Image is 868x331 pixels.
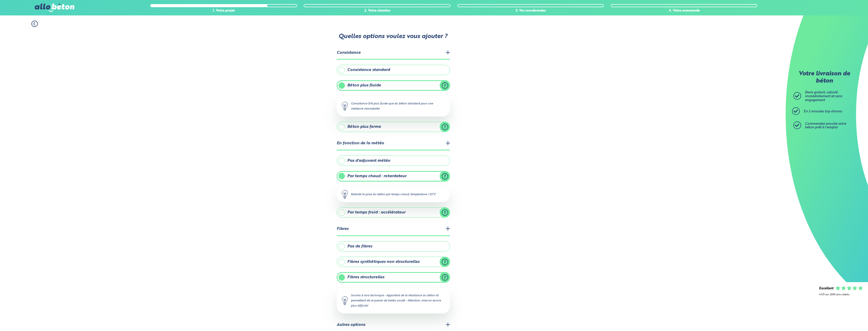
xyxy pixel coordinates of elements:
[337,207,450,218] label: Par temps froid : accélérateur
[304,9,450,13] div: 2. Votre chantier
[337,65,450,75] label: Consistance standard
[337,288,450,314] div: Soumis à avis technique - Apportent de la résistance au béton et permettent de se passer de treil...
[337,223,450,236] legend: Fibres
[337,80,450,91] label: Béton plus fluide
[336,33,449,40] p: Quelles options voulez vous ajouter ?
[337,272,450,282] label: Fibres structurelles
[337,122,450,132] label: Béton plus ferme
[822,311,862,325] iframe: Help widget launcher
[337,187,450,202] div: Retarde la prise du béton par temps chaud, température >25°C
[337,241,450,252] label: Pas de fibres
[337,137,450,150] legend: En fonction de la météo
[150,9,297,13] div: 1. Votre projet
[611,9,758,13] div: 4. Votre commande
[337,47,450,60] legend: Consistance
[337,96,450,117] div: Consistance (S4) plus fluide que du béton standard pour une meilleure maniabilité
[457,9,604,13] div: 3. Vos coordonnées
[337,156,450,166] label: Pas d'adjuvant météo
[35,4,74,12] img: allobéton
[337,257,450,267] label: Fibres synthétiques non structurelles
[337,171,450,181] label: Par temps chaud : retardateur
